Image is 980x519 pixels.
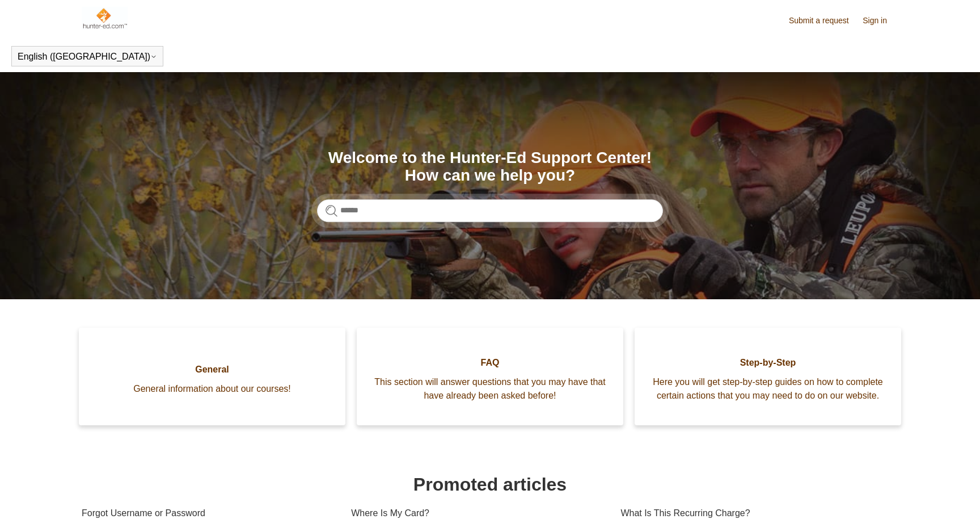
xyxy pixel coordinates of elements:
button: English ([GEOGRAPHIC_DATA]) [18,52,157,62]
input: Search [317,199,663,222]
a: General General information about our courses! [79,328,345,425]
a: Sign in [863,15,898,27]
span: FAQ [374,356,606,370]
h1: Welcome to the Hunter-Ed Support Center! How can we help you? [317,149,663,185]
a: FAQ This section will answer questions that you may have that have already been asked before! [357,328,623,425]
span: This section will answer questions that you may have that have already been asked before! [374,375,606,403]
img: Hunter-Ed Help Center home page [82,7,128,30]
span: General [96,363,328,376]
a: Submit a request [789,15,860,27]
h1: Promoted articles [82,471,898,498]
span: Step-by-Step [652,356,884,370]
span: General information about our courses! [96,382,328,396]
a: Step-by-Step Here you will get step-by-step guides on how to complete certain actions that you ma... [635,328,901,425]
span: Here you will get step-by-step guides on how to complete certain actions that you may need to do ... [652,375,884,403]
